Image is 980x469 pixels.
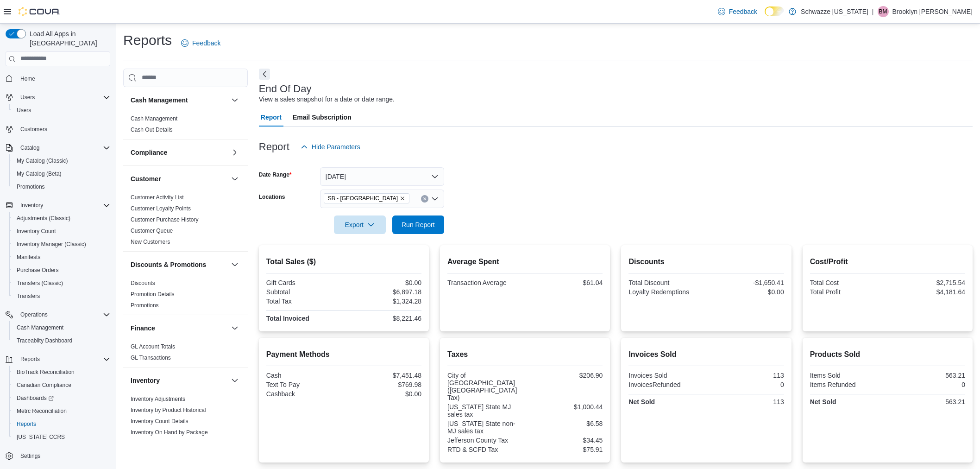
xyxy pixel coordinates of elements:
[17,157,68,165] span: My Catalog (Classic)
[20,202,43,209] span: Inventory
[131,280,155,286] a: Discounts
[889,398,965,406] div: 563.21
[13,335,110,346] span: Traceabilty Dashboard
[13,418,110,430] span: Reports
[20,144,39,152] span: Catalog
[17,279,63,287] span: Transfers (Classic)
[527,403,603,411] div: $1,000.44
[293,108,352,127] span: Email Subscription
[131,407,206,413] a: Inventory by Product Historical
[889,372,965,379] div: 563.21
[628,279,704,286] div: Total Discount
[17,200,110,211] span: Inventory
[17,266,59,274] span: Purchase Orders
[297,138,364,156] button: Hide Parameters
[346,279,421,286] div: $0.00
[892,6,973,17] p: Brooklyn [PERSON_NAME]
[131,205,191,212] a: Customer Loyalty Points
[13,322,110,333] span: Cash Management
[131,115,177,122] a: Cash Management
[131,148,167,157] h3: Compliance
[346,372,421,379] div: $7,451.48
[527,372,603,379] div: $206.90
[9,405,114,418] button: Metrc Reconciliation
[13,418,40,430] a: Reports
[628,256,784,267] h2: Discounts
[13,367,110,378] span: BioTrack Reconciliation
[328,194,398,203] span: SB - [GEOGRAPHIC_DATA]
[13,367,78,378] a: BioTrack Reconciliation
[431,195,439,203] button: Open list of options
[879,6,887,17] span: BM
[810,288,886,296] div: Total Profit
[2,72,114,85] button: Home
[259,69,270,80] button: Next
[17,450,110,462] span: Settings
[13,252,44,263] a: Manifests
[708,288,784,296] div: $0.00
[192,38,220,48] span: Feedback
[131,343,175,350] span: GL Account Totals
[872,6,874,17] p: |
[13,226,110,237] span: Inventory Count
[131,396,185,402] a: Inventory Adjustments
[17,354,110,365] span: Reports
[2,141,114,154] button: Catalog
[266,256,421,267] h2: Total Sales ($)
[13,105,110,116] span: Users
[13,406,110,417] span: Metrc Reconciliation
[13,239,110,250] span: Inventory Manager (Classic)
[447,437,523,444] div: Jefferson County Tax
[13,406,70,417] a: Metrc Reconciliation
[17,354,44,365] button: Reports
[17,381,71,389] span: Canadian Compliance
[123,113,248,139] div: Cash Management
[131,228,173,234] a: Customer Queue
[131,216,199,223] a: Customer Purchase History
[13,181,110,192] span: Promotions
[2,122,114,136] button: Customers
[878,6,889,17] div: Brooklyn Michele Carlton
[131,323,227,333] button: Finance
[131,323,155,333] h3: Finance
[13,105,35,116] a: Users
[421,195,428,203] button: Clear input
[810,398,836,406] strong: Net Sold
[13,155,72,166] a: My Catalog (Classic)
[447,279,523,286] div: Transaction Average
[13,213,110,224] span: Adjustments (Classic)
[527,437,603,444] div: $34.45
[346,315,421,322] div: $8,221.46
[13,431,110,443] span: Washington CCRS
[2,91,114,104] button: Users
[13,181,49,192] a: Promotions
[810,256,965,267] h2: Cost/Profit
[400,196,405,201] button: Remove SB - Belmar from selection in this group
[17,450,44,462] a: Settings
[123,31,172,50] h1: Reports
[447,349,603,360] h2: Taxes
[259,95,395,104] div: View a sales snapshot for a date or date range.
[131,395,185,403] span: Inventory Adjustments
[2,353,114,366] button: Reports
[131,291,175,298] a: Promotion Details
[9,418,114,431] button: Reports
[17,142,43,153] button: Catalog
[13,168,65,179] a: My Catalog (Beta)
[131,291,175,298] span: Promotion Details
[9,379,114,392] button: Canadian Compliance
[131,115,177,122] span: Cash Management
[17,433,65,441] span: [US_STATE] CCRS
[20,355,40,363] span: Reports
[13,322,67,333] a: Cash Management
[9,167,114,180] button: My Catalog (Beta)
[2,449,114,463] button: Settings
[447,403,523,418] div: [US_STATE] State MJ sales tax
[131,302,159,309] a: Promotions
[13,278,110,289] span: Transfers (Classic)
[13,239,90,250] a: Inventory Manager (Classic)
[13,335,76,346] a: Traceabilty Dashboard
[810,372,886,379] div: Items Sold
[628,288,704,296] div: Loyalty Redemptions
[13,380,75,391] a: Canadian Compliance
